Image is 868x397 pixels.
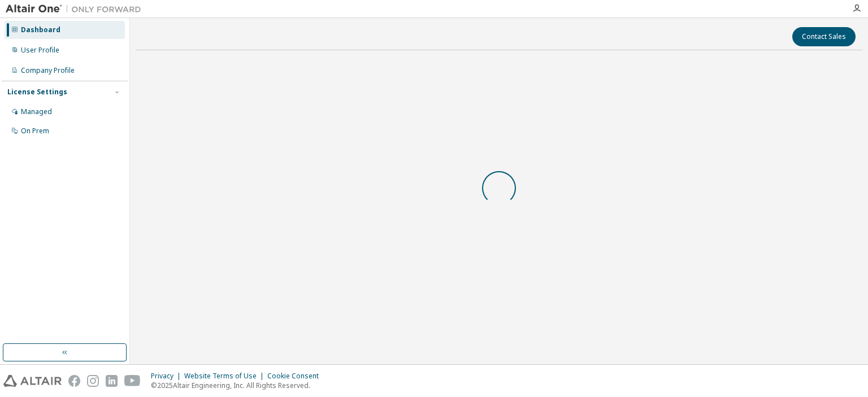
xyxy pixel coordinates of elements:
[151,381,325,390] p: © 2025 Altair Engineering, Inc. All Rights Reserved.
[106,375,118,387] img: linkedin.svg
[21,46,59,55] div: User Profile
[792,27,856,46] button: Contact Sales
[21,25,60,34] div: Dashboard
[21,66,75,75] div: Company Profile
[21,126,49,136] div: On Prem
[184,372,267,381] div: Website Terms of Use
[267,372,325,381] div: Cookie Consent
[7,88,67,97] div: License Settings
[6,3,147,15] img: Altair One
[68,375,80,387] img: facebook.svg
[124,375,141,387] img: youtube.svg
[87,375,99,387] img: instagram.svg
[3,375,62,387] img: altair_logo.svg
[21,107,52,116] div: Managed
[151,372,184,381] div: Privacy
